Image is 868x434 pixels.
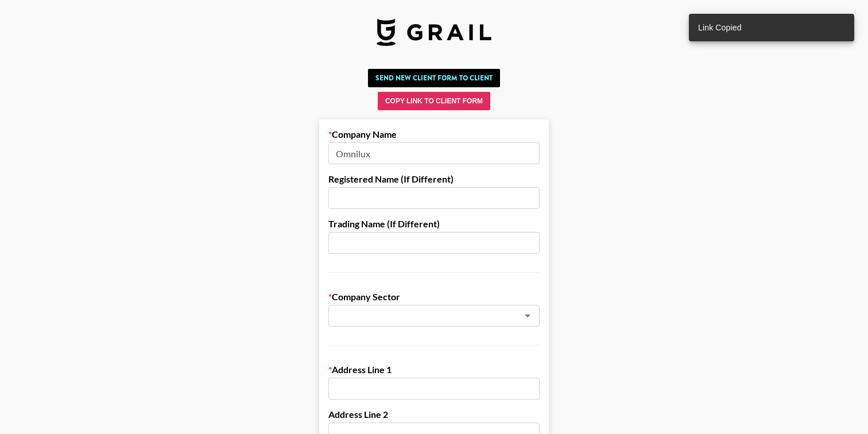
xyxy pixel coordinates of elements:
label: Registered Name (If Different) [328,173,540,185]
img: Grail Talent Logo [377,18,491,46]
label: Company Sector [328,291,540,303]
label: Trading Name (If Different) [328,218,540,230]
button: Copy Link to Client Form [378,92,490,110]
label: Address Line 2 [328,409,540,420]
label: Address Line 1 [328,364,540,375]
label: Company Name [328,129,540,140]
div: Link Copied [698,17,742,38]
button: Send New Client Form to Client [368,69,500,87]
button: Open [520,308,536,324]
